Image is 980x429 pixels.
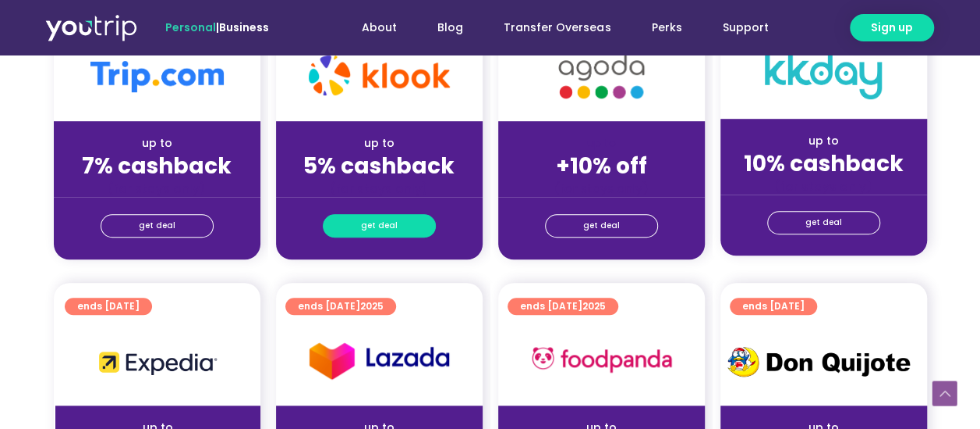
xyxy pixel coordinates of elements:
a: ends [DATE] [65,298,152,315]
a: Blog [417,13,483,42]
span: ends [DATE] [77,298,140,315]
span: up to [587,135,616,151]
a: ends [DATE] [730,298,817,315]
div: (for stays only) [66,181,248,197]
div: up to [733,133,915,149]
span: 2025 [582,299,606,313]
div: up to [288,135,470,152]
span: | [165,20,269,35]
strong: 5% cashback [303,151,455,181]
div: (for stays only) [733,178,915,195]
a: get deal [767,211,880,234]
span: get deal [805,212,842,234]
span: get deal [583,215,620,237]
span: 2025 [360,299,384,313]
strong: +10% off [556,151,647,181]
span: get deal [361,215,398,237]
strong: 7% cashback [82,151,232,181]
div: (for stays only) [511,181,692,197]
span: ends [DATE] [520,298,606,315]
div: up to [66,135,248,152]
a: ends [DATE]2025 [508,298,618,315]
a: ends [DATE]2025 [285,298,396,315]
nav: Menu [311,13,788,42]
a: Transfer Overseas [483,13,631,42]
a: get deal [545,214,658,238]
span: ends [DATE] [298,298,384,315]
span: ends [DATE] [742,298,805,315]
a: About [341,13,417,42]
a: Perks [631,13,702,42]
a: get deal [323,214,436,238]
span: Personal [165,20,216,35]
span: Sign up [871,20,913,36]
a: Sign up [850,14,934,41]
a: get deal [101,214,214,238]
strong: 10% cashback [744,148,904,179]
a: Business [219,20,269,35]
a: Support [702,13,788,42]
div: (for stays only) [288,181,470,197]
span: get deal [139,215,175,237]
